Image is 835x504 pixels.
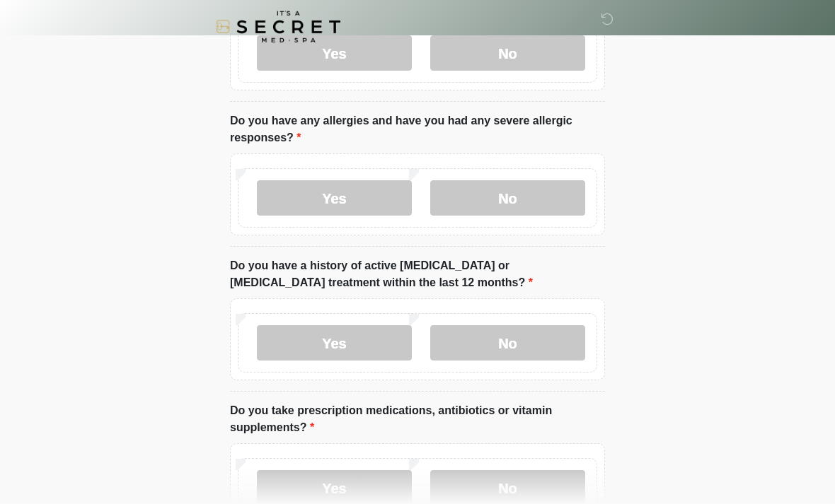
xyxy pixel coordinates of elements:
[230,257,605,291] label: Do you have a history of active [MEDICAL_DATA] or [MEDICAL_DATA] treatment within the last 12 mon...
[257,180,412,216] label: Yes
[430,35,585,71] label: No
[257,325,412,361] label: Yes
[230,112,605,146] label: Do you have any allergies and have you had any severe allergic responses?
[216,11,340,42] img: It's A Secret Med Spa Logo
[430,325,585,361] label: No
[257,35,412,71] label: Yes
[430,180,585,216] label: No
[230,402,605,436] label: Do you take prescription medications, antibiotics or vitamin supplements?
